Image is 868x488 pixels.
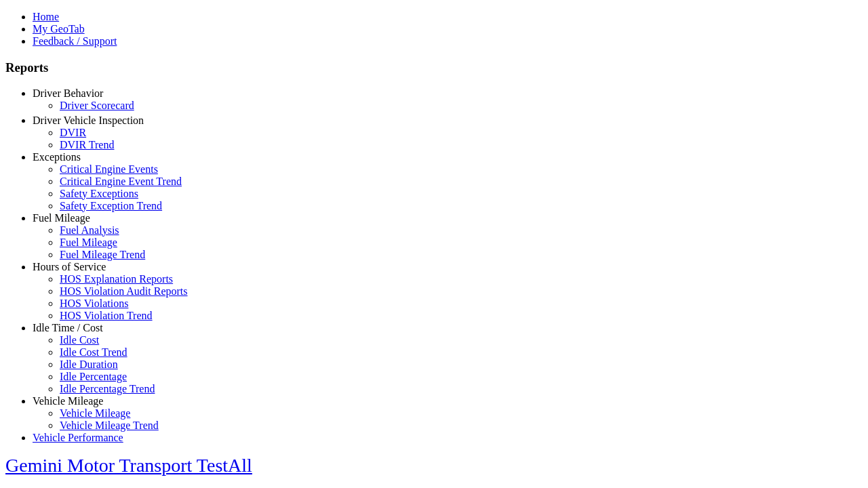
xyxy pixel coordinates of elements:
a: Safety Exception Trend [60,200,162,211]
a: Vehicle Mileage Trend [60,420,159,431]
a: My GeoTab [33,23,85,35]
a: Vehicle Mileage [33,395,103,407]
a: Fuel Mileage Trend [60,249,145,260]
a: Gemini Motor Transport TestAll [5,455,252,476]
a: DVIR [60,127,86,138]
a: Driver Behavior [33,87,103,99]
a: Driver Scorecard [60,100,134,111]
a: Hours of Service [33,261,106,272]
a: Idle Cost Trend [60,346,127,358]
a: Home [33,11,59,22]
a: Fuel Mileage [33,212,90,224]
h3: Reports [5,60,863,75]
a: HOS Violation Trend [60,310,153,321]
a: Critical Engine Events [60,163,158,175]
a: Fuel Analysis [60,224,119,236]
a: Feedback / Support [33,35,117,47]
a: Driver Vehicle Inspection [33,115,144,126]
a: Safety Exceptions [60,188,138,199]
a: Vehicle Mileage [60,407,130,419]
a: HOS Violation Audit Reports [60,285,188,297]
a: Idle Duration [60,359,118,370]
a: Critical Engine Event Trend [60,176,182,187]
a: Fuel Mileage [60,237,117,248]
a: Exceptions [33,151,81,163]
a: HOS Explanation Reports [60,273,173,285]
a: Idle Cost [60,334,99,346]
a: Idle Percentage [60,371,127,382]
a: Idle Percentage Trend [60,383,155,394]
a: Vehicle Performance [33,432,123,443]
a: Idle Time / Cost [33,322,103,333]
a: HOS Violations [60,298,128,309]
a: DVIR Trend [60,139,114,150]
